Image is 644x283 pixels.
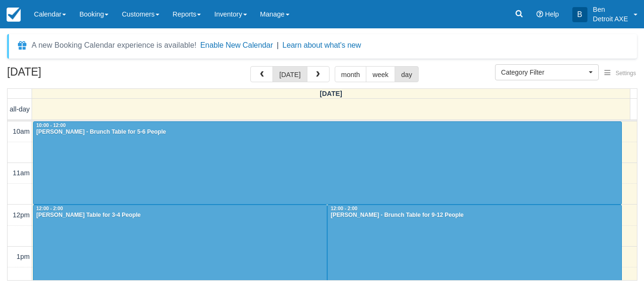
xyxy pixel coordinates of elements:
[395,66,419,82] button: day
[13,211,30,219] span: 12pm
[36,206,63,211] span: 12:00 - 2:00
[200,41,273,50] button: Enable New Calendar
[7,66,126,84] h2: [DATE]
[32,40,197,51] div: A new Booking Calendar experience is available!
[36,129,619,136] div: [PERSON_NAME] - Brunch Table for 5-6 People
[593,14,628,24] p: Detroit AXE
[10,105,30,113] span: all-day
[7,8,21,22] img: checkfront-main-nav-mini-logo.png
[13,128,30,135] span: 10am
[330,212,619,219] div: [PERSON_NAME] - Brunch Table for 9-12 People
[320,90,342,97] span: [DATE]
[330,206,357,211] span: 12:00 - 2:00
[501,68,586,77] span: Category Filter
[599,67,642,80] button: Settings
[495,64,599,80] button: Category Filter
[366,66,395,82] button: week
[335,66,367,82] button: month
[277,41,279,49] span: |
[282,41,361,49] a: Learn about what's new
[13,169,30,177] span: 11am
[36,123,66,128] span: 10:00 - 12:00
[272,66,307,82] button: [DATE]
[545,10,559,18] span: Help
[537,11,543,17] i: Help
[17,253,30,260] span: 1pm
[33,121,622,205] a: 10:00 - 12:00[PERSON_NAME] - Brunch Table for 5-6 People
[593,5,628,14] p: Ben
[572,7,587,22] div: B
[616,70,636,77] span: Settings
[36,212,324,219] div: [PERSON_NAME] Table for 3-4 People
